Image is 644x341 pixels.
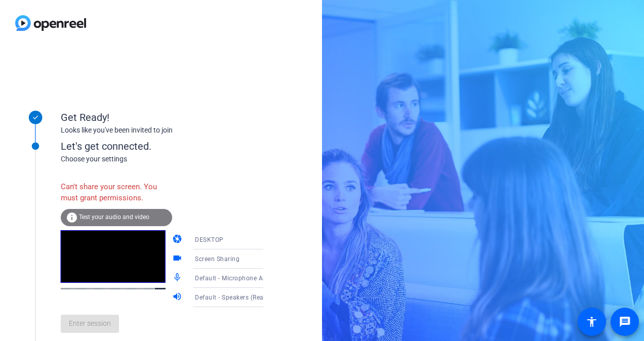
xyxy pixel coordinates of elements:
[61,110,263,125] div: Get Ready!
[66,211,78,224] mat-icon: info
[195,274,446,282] span: Default - Microphone Array (Intel® Smart Sound Technology for Digital Microphones)
[61,139,284,154] div: Let's get connected.
[586,316,598,328] mat-icon: accessibility
[172,253,184,265] mat-icon: videocam
[172,291,184,304] mat-icon: volume_up
[195,236,224,243] span: DESKTOP
[61,125,263,136] div: Looks like you've been invited to join
[172,272,184,284] mat-icon: mic_none
[61,176,172,209] div: Can't share your screen. You must grant permissions.
[61,154,284,164] div: Choose your settings
[172,234,184,246] mat-icon: camera
[195,255,239,263] span: Screen Sharing
[195,293,304,301] span: Default - Speakers (Realtek(R) Audio)
[79,214,149,221] span: Test your audio and video
[619,316,631,328] mat-icon: message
